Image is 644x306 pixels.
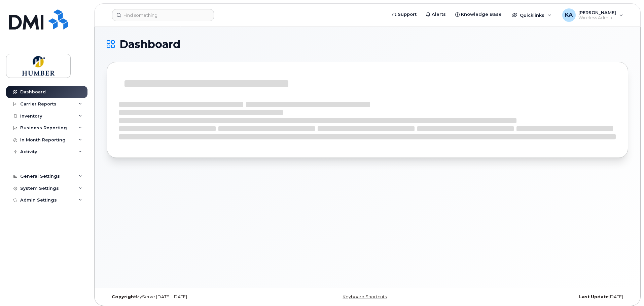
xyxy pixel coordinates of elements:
span: Dashboard [119,39,180,49]
strong: Copyright [112,294,136,299]
div: [DATE] [454,294,628,300]
div: MyServe [DATE]–[DATE] [107,294,281,300]
a: Keyboard Shortcuts [343,294,387,299]
strong: Last Update [579,294,609,299]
